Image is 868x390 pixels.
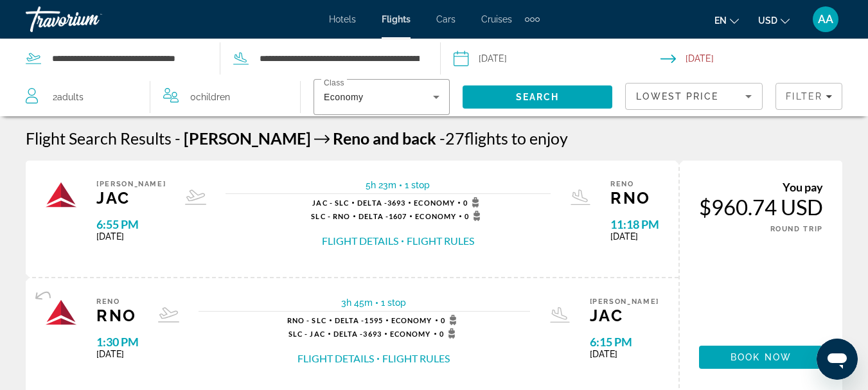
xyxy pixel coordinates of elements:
span: Economy [324,92,363,102]
button: Change language [714,11,739,30]
span: 0 [463,197,483,208]
div: $960.74 USD [699,194,823,220]
span: 2 [53,88,84,106]
iframe: Button to launch messaging window [817,339,858,380]
span: [DATE] [610,231,659,242]
span: 5h 23m [366,180,396,190]
h1: Flight Search Results [26,129,172,148]
a: Cruises [481,14,512,24]
img: Airline logo [45,180,77,212]
span: Lowest Price [636,91,718,102]
span: 27 [439,129,465,148]
span: [PERSON_NAME] [96,180,166,188]
span: 3693 [357,199,405,207]
div: You pay [699,180,823,194]
span: Economy [391,316,432,324]
button: Select depart date [454,39,661,78]
button: Flight Rules [407,234,474,248]
span: Economy [390,330,431,338]
span: Filter [786,91,822,102]
span: [DATE] [96,231,166,242]
button: User Menu [809,6,842,33]
span: ROUND TRIP [770,225,824,233]
button: Flight Details [322,234,398,248]
span: 0 [441,315,461,325]
span: 0 [465,211,484,221]
span: 3693 [333,330,382,338]
span: 1:30 PM [96,335,139,349]
span: 1 stop [405,180,430,190]
button: Flight Details [297,351,374,366]
a: Hotels [329,14,356,24]
span: SLC - RNO [311,212,350,220]
span: JAC [590,306,659,325]
span: USD [758,15,777,26]
span: [PERSON_NAME] [184,129,311,148]
span: JAC [96,188,166,208]
button: Change currency [758,11,790,30]
button: Select return date [660,39,868,78]
span: 11:18 PM [610,217,659,231]
span: 0 [190,88,230,106]
span: - [175,129,181,148]
button: Flight Rules [382,351,450,366]
span: 3h 45m [341,297,373,308]
span: 0 [439,328,459,339]
a: Flights [382,14,411,24]
img: Airline logo [45,297,77,330]
span: RNO [610,188,659,208]
span: - [439,129,445,148]
span: en [714,15,727,26]
span: Economy [415,212,456,220]
span: SLC - JAC [288,330,325,338]
span: JAC - SLC [312,199,349,207]
span: [DATE] [96,349,139,359]
span: AA [818,13,833,26]
span: 6:15 PM [590,335,659,349]
span: 1595 [335,316,383,324]
span: Book now [731,352,792,362]
button: Extra navigation items [525,9,540,30]
span: RNO [96,306,139,325]
button: Book now [699,346,823,369]
button: Travelers: 2 adults, 0 children [13,78,300,116]
span: [DATE] [590,349,659,359]
span: Adults [57,92,84,102]
span: Reno [96,297,139,306]
button: Filters [775,83,842,110]
span: 1607 [359,212,407,220]
a: Cars [436,14,456,24]
span: Delta - [357,199,387,207]
span: [PERSON_NAME] [590,297,659,306]
span: Delta - [359,212,389,220]
span: flights to enjoy [465,129,568,148]
span: Delta - [333,330,364,338]
span: Reno [333,129,369,148]
span: 1 stop [381,297,406,308]
span: Economy [414,199,455,207]
a: Travorium [26,3,154,36]
span: Reno [610,180,659,188]
span: Search [516,92,560,102]
span: RNO - SLC [287,316,326,324]
mat-select: Sort by [636,89,752,104]
mat-label: Class [324,79,344,87]
button: Search [463,85,612,109]
span: 6:55 PM [96,217,166,231]
span: Delta - [335,316,365,324]
span: and back [373,129,436,148]
span: Children [196,92,230,102]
